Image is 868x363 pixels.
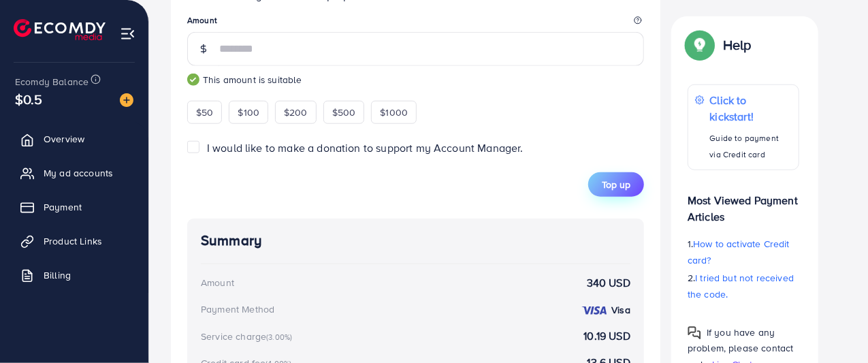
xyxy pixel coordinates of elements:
span: Product Links [44,234,102,248]
p: 2. [688,270,799,302]
span: $100 [238,106,259,119]
span: My ad accounts [44,166,113,180]
div: Service charge [201,330,296,343]
a: Payment [10,193,138,221]
div: Amount [201,276,234,289]
a: Billing [10,262,138,289]
p: Most Viewed Payment Articles [688,181,799,225]
img: credit [581,305,608,316]
a: My ad accounts [10,159,138,187]
a: Overview [10,125,138,153]
span: $500 [332,106,356,119]
span: $0.5 [15,89,43,109]
small: This amount is suitable [187,73,644,86]
p: Help [723,37,752,53]
p: Click to kickstart! [710,92,792,125]
span: Billing [44,268,71,282]
p: Guide to payment via Credit card [710,130,792,163]
span: I tried but not received the code. [688,271,794,301]
span: How to activate Credit card? [688,237,790,267]
small: (3.00%) [266,332,292,343]
span: Top up [602,178,630,191]
span: $50 [196,106,213,119]
span: $200 [284,106,308,119]
img: image [120,93,133,107]
img: menu [120,26,135,42]
img: Popup guide [688,33,712,57]
span: Overview [44,132,84,146]
span: Payment [44,200,82,214]
img: Popup guide [688,326,701,340]
img: logo [14,19,106,40]
img: guide [187,74,199,86]
strong: Visa [611,303,630,317]
strong: 340 USD [587,275,630,291]
strong: 10.19 USD [584,328,630,344]
iframe: Chat [810,302,858,353]
h4: Summary [201,232,630,249]
div: Payment Method [201,302,274,316]
span: Ecomdy Balance [15,75,89,89]
p: 1. [688,236,799,268]
span: $1000 [380,106,408,119]
legend: Amount [187,14,644,31]
a: Product Links [10,227,138,255]
button: Top up [588,172,644,197]
span: I would like to make a donation to support my Account Manager. [207,140,524,155]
